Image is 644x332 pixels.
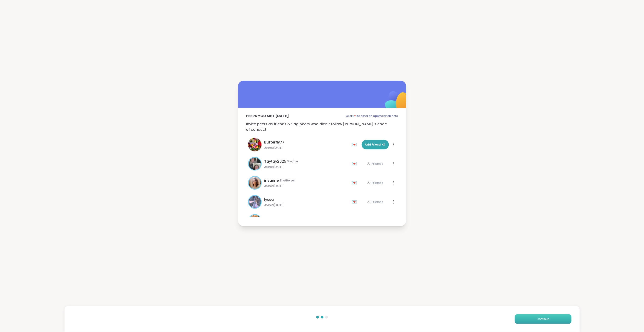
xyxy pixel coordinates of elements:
[249,158,261,170] img: Taytay2025
[249,177,261,189] img: irisanne
[249,196,261,208] img: lyssa
[365,143,385,147] span: Add Friend
[264,203,349,207] span: Joined [DATE]
[515,314,572,324] button: Continue
[264,140,285,145] span: Butterfly77
[367,161,383,166] div: Friends
[352,179,359,186] div: 💌
[246,113,289,119] p: Peers you met [DATE]
[264,165,349,169] span: Joined [DATE]
[246,121,398,132] p: Invite peers as friends & flag peers who didn't follow [PERSON_NAME]'s code of conduct
[264,197,274,202] span: lyssa
[264,146,349,150] span: Joined [DATE]
[362,140,389,149] button: Add Friend
[537,317,550,321] span: Continue
[352,198,359,206] div: 💌
[248,138,262,151] img: Butterfly77
[264,216,286,221] span: Steven6560
[346,113,398,119] p: Click 💌 to send an appreciation note
[367,200,383,204] div: Friends
[287,160,298,163] span: She/her
[249,215,261,227] img: Steven6560
[367,181,383,185] div: Friends
[352,160,359,167] div: 💌
[264,159,286,164] span: Taytay2025
[280,179,296,182] span: She/Herself
[264,184,349,188] span: Joined [DATE]
[264,178,279,183] span: irisanne
[374,79,420,125] img: ShareWell Logomark
[352,141,359,148] div: 💌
